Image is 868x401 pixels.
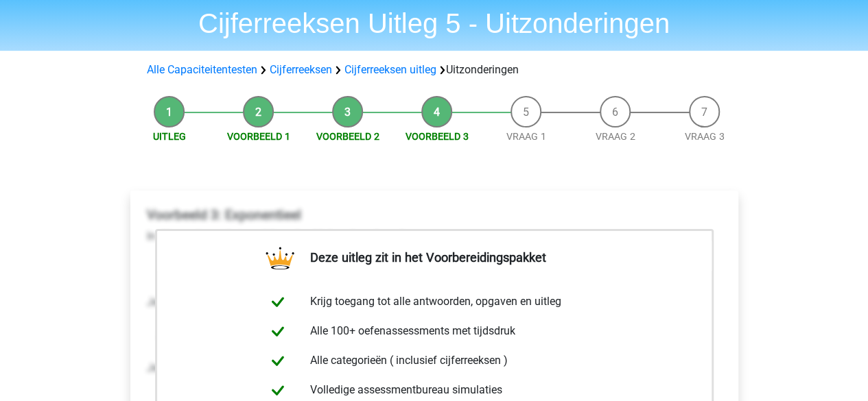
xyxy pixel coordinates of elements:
a: Vraag 3 [685,131,725,142]
a: Cijferreeksen uitleg [344,63,436,76]
h1: Cijferreeksen Uitleg 5 - Uitzonderingen [119,7,750,40]
a: Voorbeeld 3 [406,131,469,142]
a: Cijferreeksen [270,63,332,76]
a: Uitleg [153,131,186,142]
div: Uitzonderingen [141,62,727,78]
p: Je kunt zien dat het hier om de volgende reeks gaat waarbij het antwoord is: 16^2 = 256 [147,294,722,311]
a: Vraag 1 [506,131,546,142]
b: Voorbeeld 3: Exponentieel [147,207,301,223]
a: Voorbeeld 2 [316,131,379,142]
a: Vraag 2 [596,131,635,142]
p: Je kunt ook een variatie op dit patroon tegenkomen waarbij elk getal 2 lager is dan bij het boven... [147,360,722,376]
p: In dit geval gaat het om bijvoorbeeld de volgende reeks: [147,228,722,245]
a: Alle Capaciteitentesten [147,63,257,76]
img: Exceptions_example_3_2.png [147,321,490,349]
img: Exceptions_example_3_1.png [147,256,490,283]
a: Voorbeeld 1 [227,131,290,142]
